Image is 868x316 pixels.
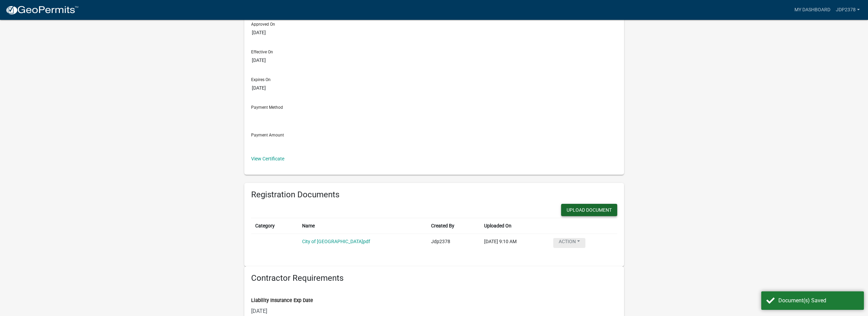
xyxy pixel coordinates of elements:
th: Uploaded On [480,218,549,234]
button: Upload Document [561,204,617,216]
wm-modal-confirm: New Document [561,204,617,218]
div: Document(s) Saved [778,297,859,305]
label: Liability Insurance Exp Date [251,298,313,303]
h6: Contractor Requirements [251,273,617,283]
th: Created By [427,218,480,234]
th: Category [251,218,298,234]
th: Name [298,218,427,234]
button: Action [553,238,585,248]
td: Jdp2378 [427,234,480,253]
td: [DATE] 9:10 AM [480,234,549,253]
a: City of [GEOGRAPHIC_DATA]pdf [302,239,370,244]
a: Jdp2378 [833,3,863,16]
a: View Certificate [251,156,284,161]
h6: Registration Documents [251,190,617,200]
a: My Dashboard [792,3,833,16]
